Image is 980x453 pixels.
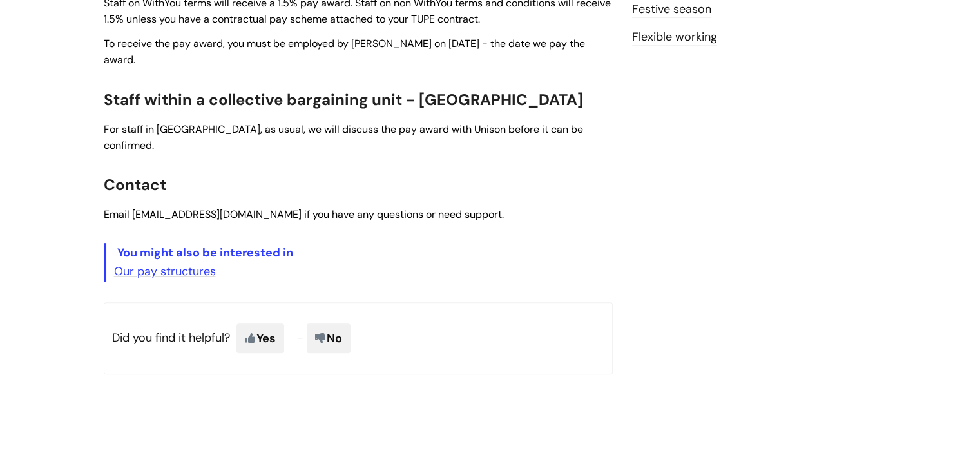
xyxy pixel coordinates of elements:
[632,29,717,46] a: Flexible working
[104,122,583,152] span: For staff in [GEOGRAPHIC_DATA], as usual, we will discuss the pay award with Unison before it can...
[104,175,166,195] span: Contact
[117,245,293,260] span: You might also be interested in
[104,302,613,374] p: Did you find it helpful?
[632,1,711,18] a: Festive season
[104,37,585,66] span: To receive the pay award, you must be employed by [PERSON_NAME] on [DATE] - the date we pay the a...
[104,207,504,221] span: Email [EMAIL_ADDRESS][DOMAIN_NAME] if you have any questions or need support.
[236,323,284,353] span: Yes
[307,323,351,353] span: No
[114,264,216,279] a: Our pay structures
[104,90,583,110] span: Staff within a collective bargaining unit - [GEOGRAPHIC_DATA]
